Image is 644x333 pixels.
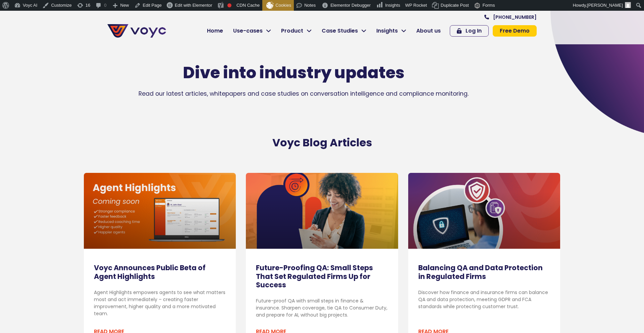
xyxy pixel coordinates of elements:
[281,27,303,35] span: Product
[131,136,513,149] h2: Voyc Blog Articles
[107,24,166,38] img: voyc-full-logo
[94,263,206,281] a: Voyc Announces Public Beta of Agent Highlights
[175,3,212,8] span: Edit with Elementor
[418,289,550,310] p: Discover how finance and insurance firms can balance QA and data protection, meeting GDPR and FCA...
[233,27,263,35] span: Use-cases
[418,263,543,281] a: Balancing QA and Data Protection in Regulated Firms
[587,3,623,8] span: [PERSON_NAME]
[256,263,373,289] a: Future-Proofing QA: Small Steps That Set Regulated Firms Up for Success
[450,25,489,37] a: Log In
[376,27,398,35] span: Insights
[276,24,317,38] a: Product
[493,15,537,19] span: [PHONE_NUMBER]
[322,27,358,35] span: Case Studies
[500,28,530,34] span: Free Demo
[484,15,537,19] a: [PHONE_NUMBER]
[227,3,231,7] div: Focus keyphrase not set
[207,27,223,35] span: Home
[466,28,482,34] span: Log In
[107,89,500,98] p: Read our latest articles, whitepapers and case studies on conversation intelligence and complianc...
[416,27,441,35] span: About us
[94,289,226,317] p: Agent Highlights empowers agents to see what matters most and act immediately – creating faster i...
[107,63,480,83] h1: Dive into industry updates
[317,24,371,38] a: Case Studies
[256,297,388,319] p: Future-proof QA with small steps in finance & insurance. Sharpen coverage, tie QA to Consumer Dut...
[371,24,411,38] a: Insights
[202,24,228,38] a: Home
[228,24,276,38] a: Use-cases
[411,24,446,38] a: About us
[493,25,537,37] a: Free Demo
